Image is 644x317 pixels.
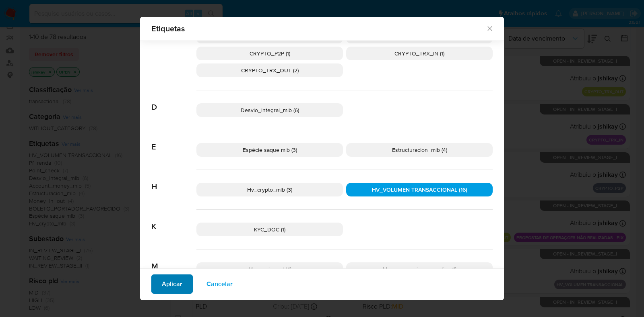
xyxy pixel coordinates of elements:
span: Mov_expressiva_repentina (1) [383,265,456,273]
span: Hv_crypto_mlb (3) [247,186,292,194]
span: Etiquetas [151,25,486,33]
span: E [151,130,196,152]
div: CRYPTO_TRX_IN (1) [346,47,493,60]
div: CRYPTO_P2P (1) [196,47,343,60]
span: Aplicar [162,275,182,293]
button: Cancelar [196,274,243,294]
div: HV_VOLUMEN TRANSACCIONAL (16) [346,183,493,196]
span: KYC_DOC (1) [254,225,285,233]
span: Cancelar [206,275,233,293]
span: CRYPTO_P2P (1) [250,49,290,57]
span: CRYPTO_TRX_IN (1) [394,49,444,57]
span: Estructuracion_mlb (4) [392,146,447,154]
span: H [151,170,196,192]
div: Money_in_out (4) [196,262,343,276]
button: Fechar [486,25,493,32]
div: Hv_crypto_mlb (3) [196,183,343,196]
span: D [151,90,196,112]
div: Mov_expressiva_repentina (1) [346,262,493,276]
span: Espécie saque mlb (3) [243,146,297,154]
div: KYC_DOC (1) [196,223,343,236]
button: Aplicar [151,274,193,294]
span: CRYPTO_TRX_OUT (2) [241,66,299,74]
span: Desvio_integral_mlb (6) [241,106,299,114]
div: CRYPTO_TRX_OUT (2) [196,63,343,77]
span: HV_VOLUMEN TRANSACCIONAL (16) [372,186,467,194]
span: M [151,250,196,271]
div: Estructuracion_mlb (4) [346,143,493,157]
div: Desvio_integral_mlb (6) [196,103,343,117]
div: Espécie saque mlb (3) [196,143,343,157]
span: Money_in_out (4) [248,265,291,273]
span: K [151,210,196,231]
